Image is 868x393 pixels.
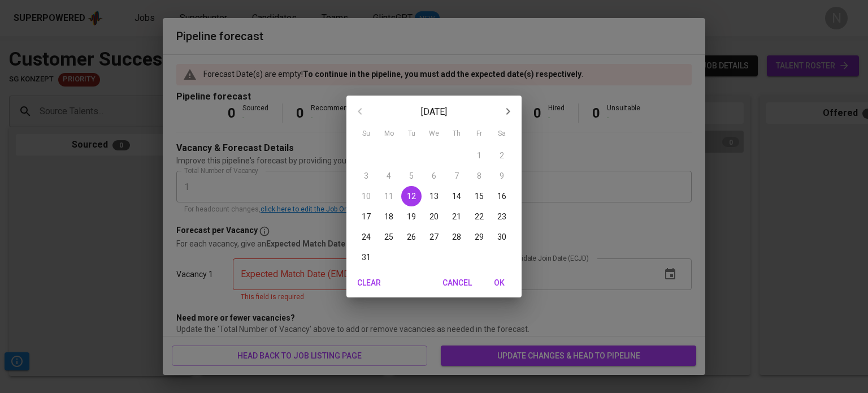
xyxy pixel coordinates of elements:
span: OK [485,276,513,290]
p: 16 [497,191,506,202]
button: 15 [469,186,489,206]
p: 27 [429,231,439,243]
span: Th [446,128,467,140]
span: Tu [401,128,422,140]
button: 19 [401,206,422,227]
p: 13 [429,191,439,202]
button: Clear [351,273,387,293]
p: 18 [384,211,393,222]
p: 28 [452,231,461,243]
button: OK [481,273,517,293]
span: Fr [469,128,489,140]
button: 12 [401,186,422,206]
button: 30 [492,227,512,247]
p: 22 [475,211,484,222]
p: 14 [452,191,461,202]
p: [DATE] [374,105,494,119]
p: 24 [362,231,371,243]
p: 21 [452,211,461,222]
span: Clear [355,276,383,290]
button: 16 [492,186,512,206]
button: 23 [492,206,512,227]
button: 22 [469,206,489,227]
button: 25 [379,227,399,247]
p: 29 [475,231,484,243]
p: 30 [497,231,506,243]
button: 24 [356,227,376,247]
p: 19 [407,211,416,222]
span: Su [356,128,376,140]
button: 27 [424,227,444,247]
button: 31 [356,247,376,267]
button: 26 [401,227,422,247]
button: Cancel [438,273,476,293]
p: 25 [384,231,393,243]
span: Sa [492,128,512,140]
button: 14 [446,186,467,206]
span: We [424,128,444,140]
button: 18 [379,206,399,227]
p: 15 [475,191,484,202]
button: 17 [356,206,376,227]
span: Cancel [442,276,472,290]
p: 31 [362,252,371,263]
p: 12 [407,191,416,202]
p: 23 [497,211,506,222]
button: 21 [446,206,467,227]
p: 20 [429,211,439,222]
button: 29 [469,227,489,247]
p: 17 [362,211,371,222]
p: 26 [407,231,416,243]
button: 20 [424,206,444,227]
span: Mo [379,128,399,140]
button: 13 [424,186,444,206]
button: 28 [446,227,467,247]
